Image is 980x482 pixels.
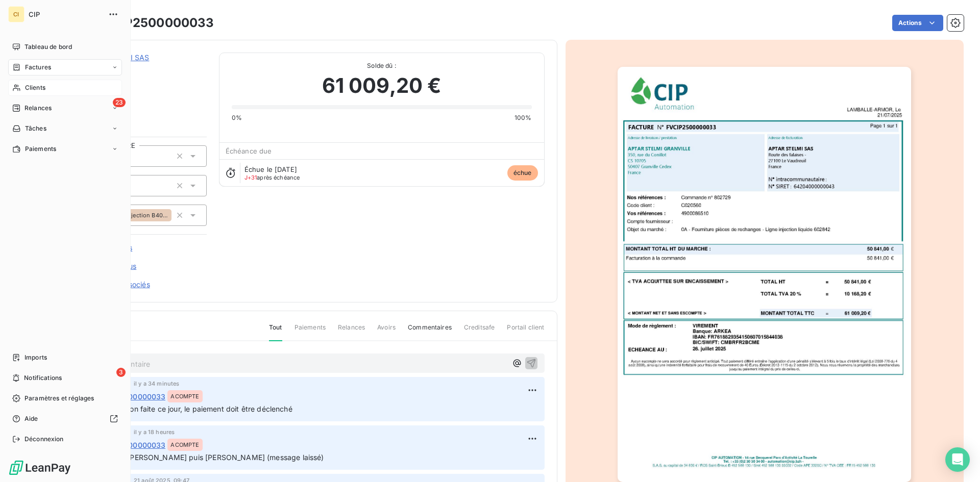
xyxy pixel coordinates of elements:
[8,6,24,22] div: CI
[24,42,72,52] span: Tableau de bord
[244,174,300,181] span: après échéance
[24,353,47,362] span: Imports
[98,391,165,402] span: FVCIP2500000033
[269,323,282,341] span: Tout
[134,429,175,435] span: il y a 18 heures
[8,59,122,75] a: Factures
[25,144,56,154] span: Paiements
[377,323,396,340] span: Avoirs
[29,10,102,18] span: CIP
[244,165,297,173] span: Échue le [DATE]
[408,323,452,340] span: Commentaires
[618,67,911,482] img: invoice_thumbnail
[24,435,64,444] span: Déconnexion
[68,404,292,413] span: COMPTA : réception faite ce jour, le paiement doit être déclenché
[95,14,214,32] h3: FVCIP2500000033
[507,323,544,340] span: Portail client
[232,61,532,70] span: Solde dû :
[8,80,122,96] a: Clients
[8,100,122,116] a: 23Relances
[945,447,970,472] div: Open Intercom Messenger
[322,70,442,101] span: 61 009,20 €
[244,174,257,181] span: J+31
[25,63,51,72] span: Factures
[514,113,532,122] span: 100%
[170,442,199,448] span: ACOMPTE
[98,440,165,450] span: FVCIP2500000033
[8,349,122,366] a: Imports
[24,373,62,383] span: Notifications
[892,15,943,31] button: Actions
[464,323,495,340] span: Creditsafe
[8,141,122,157] a: Paiements
[80,65,207,73] span: C020560
[25,124,46,133] span: Tâches
[24,104,52,113] span: Relances
[25,83,45,92] span: Clients
[8,390,122,407] a: Paramètres et réglages
[226,147,272,155] span: Échéance due
[68,453,324,462] span: COMPTA : appel [PERSON_NAME] puis [PERSON_NAME] (message laissé)
[8,411,122,427] a: Aide
[116,368,126,377] span: 3
[134,380,180,387] span: il y a 34 minutes
[295,323,326,340] span: Paiements
[24,394,94,403] span: Paramètres et réglages
[8,120,122,137] a: Tâches
[338,323,365,340] span: Relances
[8,460,71,476] img: Logo LeanPay
[507,165,538,181] span: échue
[232,113,242,122] span: 0%
[170,393,199,399] span: ACOMPTE
[24,414,38,423] span: Aide
[113,98,126,107] span: 23
[8,39,122,55] a: Tableau de bord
